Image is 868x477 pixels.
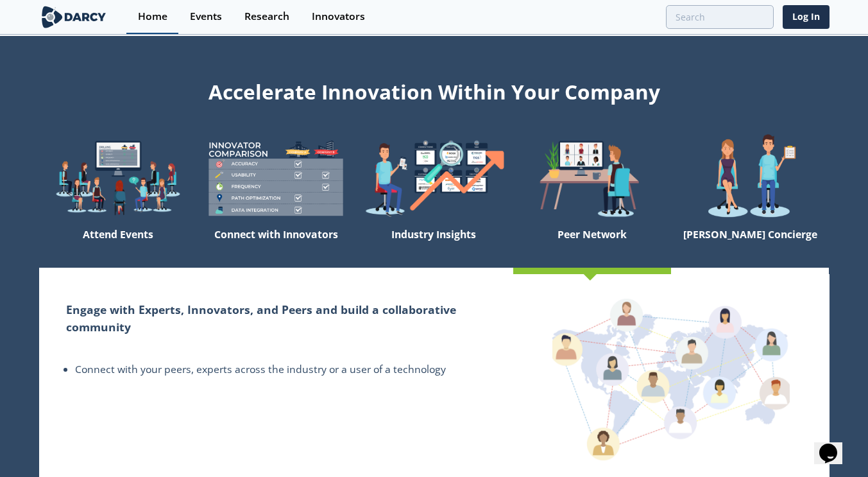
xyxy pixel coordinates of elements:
[814,426,855,464] iframe: chat widget
[197,134,355,223] img: welcome-compare-1b687586299da8f117b7ac84fd957760.png
[355,134,513,223] img: welcome-find-a12191a34a96034fcac36f4ff4d37733.png
[138,12,167,22] div: Home
[666,5,774,29] input: Advanced Search
[552,297,790,460] img: peer-network-4b24cf0a691af4c61cae572e598c8d44.png
[513,223,671,268] div: Peer Network
[75,362,486,377] li: Connect with your peers, experts across the industry or a user of a technology
[513,134,671,223] img: welcome-attend-b816887fc24c32c29d1763c6e0ddb6e6.png
[39,134,197,223] img: welcome-explore-560578ff38cea7c86bcfe544b5e45342.png
[244,12,289,22] div: Research
[671,223,829,268] div: [PERSON_NAME] Concierge
[39,6,109,28] img: logo-wide.svg
[190,12,222,22] div: Events
[312,12,365,22] div: Innovators
[197,223,355,268] div: Connect with Innovators
[355,223,513,268] div: Industry Insights
[39,223,197,268] div: Attend Events
[66,301,486,335] h2: Engage with Experts, Innovators, and Peers and build a collaborative community
[671,134,829,223] img: welcome-concierge-wide-20dccca83e9cbdbb601deee24fb8df72.png
[39,72,830,107] div: Accelerate Innovation Within Your Company
[783,5,830,29] a: Log In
